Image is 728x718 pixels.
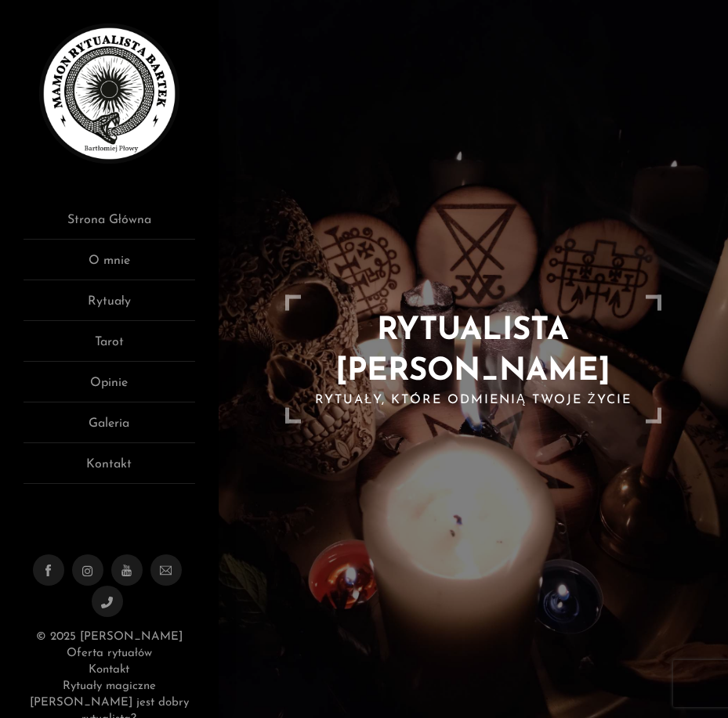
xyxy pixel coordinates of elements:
a: Oferta rytuałów [67,648,151,659]
a: Opinie [24,373,195,402]
a: O mnie [24,251,195,280]
h1: RYTUALISTA [PERSON_NAME] [301,310,646,391]
a: Tarot [24,333,195,362]
a: Rytuały [24,292,195,321]
a: Kontakt [24,455,195,484]
a: Rytuały magiczne [63,680,155,692]
h2: Rytuały, które odmienią Twoje życie [301,391,646,408]
img: Rytualista Bartek [39,23,179,164]
a: Strona Główna [24,211,195,240]
a: Kontakt [89,664,129,676]
a: Galeria [24,414,195,443]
